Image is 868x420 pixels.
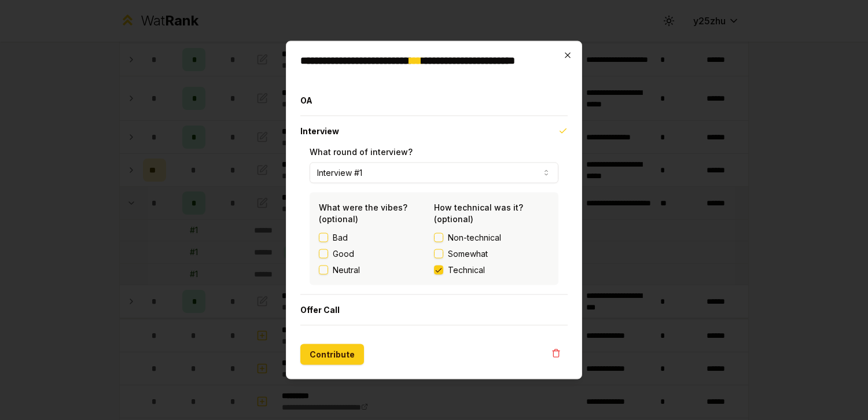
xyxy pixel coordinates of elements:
span: Technical [448,264,485,276]
div: Interview [300,146,568,294]
button: Interview [300,116,568,146]
button: Offer Call [300,295,568,325]
button: Somewhat [434,249,443,259]
label: What were the vibes? (optional) [319,202,407,224]
button: Technical [434,266,443,275]
span: Somewhat [448,248,488,260]
label: Bad [333,232,348,244]
button: OA [300,86,568,116]
label: Neutral [333,264,360,276]
label: Good [333,248,354,260]
label: What round of interview? [310,147,413,157]
button: Non-technical [434,233,443,242]
label: How technical was it? (optional) [434,202,523,224]
button: Contribute [300,344,364,365]
span: Non-technical [448,232,501,244]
